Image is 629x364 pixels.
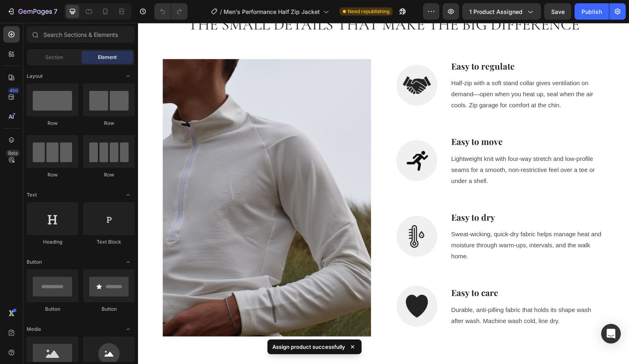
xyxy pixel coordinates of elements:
img: Alt Image [258,193,299,234]
button: 1 product assigned [462,3,541,20]
img: Alt Image [258,42,299,83]
input: Search Sections & Elements [27,26,135,43]
span: Toggle open [122,323,135,336]
div: Row [83,120,135,127]
div: Publish [581,7,602,16]
div: Heading [27,238,78,246]
p: Assign product successfully [272,343,345,351]
span: Toggle open [122,188,135,201]
p: 7 [54,7,57,16]
span: Need republishing [348,8,389,15]
div: Open Intercom Messenger [601,324,621,344]
span: Section [45,54,63,61]
iframe: Design area [138,23,629,364]
button: 7 [3,3,61,20]
span: Toggle open [122,255,135,269]
p: Easy to care [313,263,466,276]
p: Lightweight knit with four‑way stretch and low‑profile seams for a smooth, non‑restrictive feel o... [313,130,466,163]
p: Easy to move [313,112,466,125]
img: Alt Image [25,36,233,314]
img: Alt Image [258,117,299,158]
button: Save [544,3,571,20]
span: Men's Performance Half Zip Jacket [224,7,320,16]
span: Save [551,8,565,15]
span: Element [98,54,117,61]
p: Easy to dry [313,188,466,201]
p: Sweat‑wicking, quick‑dry fabric helps manage heat and moisture through warm‑ups, intervals, and t... [313,206,466,239]
div: Beta [6,150,20,156]
div: Row [27,171,78,179]
div: Row [83,171,135,179]
p: Half‑zip with a soft stand collar gives ventilation on demand—open when you heat up, seal when th... [313,54,466,88]
div: Button [83,305,135,313]
span: / [220,7,222,16]
div: Button [27,305,78,313]
div: 450 [8,87,20,94]
div: Row [27,120,78,127]
span: Layout [27,72,43,80]
img: Alt Image [258,263,299,304]
span: 1 product assigned [469,7,523,16]
p: Durable, anti‑pilling fabric that holds its shape wash after wash. Machine wash cold, line dry. [313,281,466,303]
span: Button [27,258,42,266]
span: Text [27,191,37,199]
span: Media [27,326,41,333]
div: Undo/Redo [154,3,188,20]
p: Easy to regulate [313,37,466,50]
span: Toggle open [122,70,135,83]
div: Text Block [83,238,135,246]
button: Publish [575,3,609,20]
